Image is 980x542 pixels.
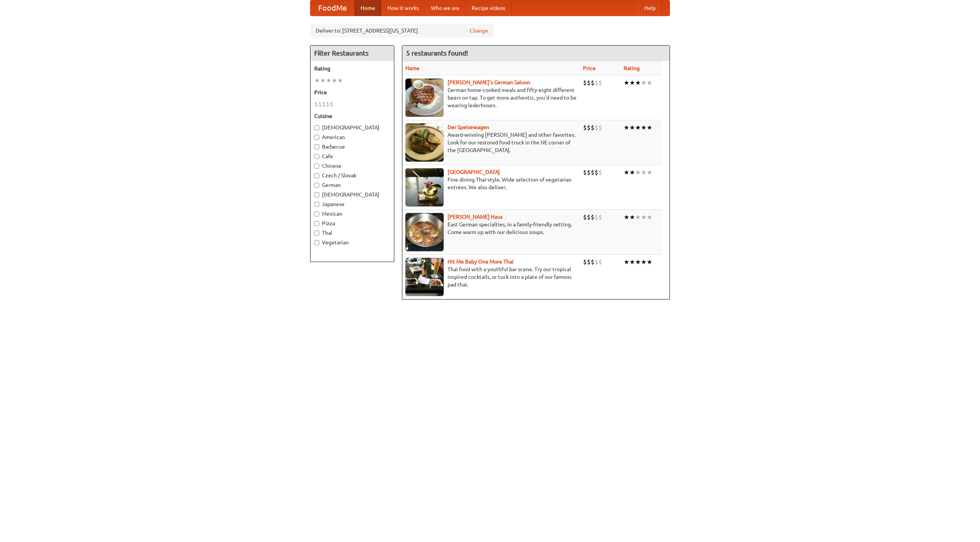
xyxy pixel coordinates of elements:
li: $ [598,79,602,87]
input: Thai [314,231,319,236]
li: ★ [314,76,320,85]
li: ★ [629,79,635,87]
li: $ [595,213,598,221]
img: esthers.jpg [405,79,444,117]
input: American [314,135,319,140]
li: ★ [647,258,652,266]
label: German [314,181,390,189]
label: American [314,133,390,141]
li: ★ [326,76,332,85]
li: $ [595,258,598,266]
a: [GEOGRAPHIC_DATA] [448,169,500,175]
ng-pluralize: 5 restaurants found! [406,49,468,57]
div: Deliver to: [STREET_ADDRESS][US_STATE] [310,24,494,38]
li: $ [587,213,591,221]
li: ★ [629,123,635,132]
input: Chinese [314,164,319,169]
li: ★ [624,123,629,132]
h5: Rating [314,65,390,72]
li: $ [587,123,591,132]
li: $ [314,100,318,108]
li: ★ [647,213,652,221]
li: ★ [624,79,629,87]
a: Recipe videos [465,0,511,16]
h5: Cuisine [314,112,390,120]
p: German home-cooked meals and fifty-eight different beers on tap. To get more authentic, you'd nee... [405,86,577,109]
li: ★ [635,168,641,177]
img: kohlhaus.jpg [405,213,444,251]
input: Vegetarian [314,240,319,245]
input: [DEMOGRAPHIC_DATA] [314,125,319,130]
p: Award-winning [PERSON_NAME] and other favorites. Look for our restored food truck in the NE corne... [405,131,577,154]
li: ★ [332,76,337,85]
a: Der Speisewagen [448,124,489,130]
a: [PERSON_NAME] Haus [448,214,503,220]
li: $ [583,123,587,132]
li: ★ [641,258,647,266]
a: Who we are [425,0,465,16]
label: [DEMOGRAPHIC_DATA] [314,191,390,198]
li: $ [591,258,595,266]
li: ★ [624,258,629,266]
input: German [314,183,319,188]
p: Fine dining Thai-style. Wide selection of vegetarian entrées. We also deliver. [405,176,577,191]
li: ★ [635,258,641,266]
li: $ [583,79,587,87]
a: Help [638,0,662,16]
li: ★ [647,168,652,177]
input: Japanese [314,202,319,207]
a: Price [583,65,596,71]
li: ★ [624,168,629,177]
label: Czech / Slovak [314,172,390,179]
input: Mexican [314,211,319,216]
li: ★ [641,123,647,132]
label: Vegetarian [314,239,390,246]
input: Pizza [314,221,319,226]
a: Home [354,0,381,16]
li: $ [583,168,587,177]
li: $ [583,213,587,221]
li: $ [330,100,333,108]
a: Hit Me Baby One More Thai [448,259,514,265]
a: Rating [624,65,640,71]
label: Cafe [314,152,390,160]
li: ★ [629,168,635,177]
a: [PERSON_NAME]'s German Saloon [448,79,530,85]
li: $ [598,123,602,132]
li: ★ [647,79,652,87]
li: $ [595,123,598,132]
p: East German specialties, in a family-friendly setting. Come warm up with our delicious soups. [405,221,577,236]
label: Chinese [314,162,390,170]
label: [DEMOGRAPHIC_DATA] [314,124,390,131]
input: Barbecue [314,144,319,149]
a: How it works [381,0,425,16]
li: ★ [641,213,647,221]
img: satay.jpg [405,168,444,206]
li: $ [587,258,591,266]
li: $ [326,100,330,108]
li: ★ [635,123,641,132]
img: babythai.jpg [405,258,444,296]
li: $ [591,213,595,221]
input: Czech / Slovak [314,173,319,178]
li: $ [591,79,595,87]
li: ★ [641,168,647,177]
p: Thai food with a youthful bar scene. Try our tropical inspired cocktails, or tuck into a plate of... [405,265,577,288]
li: ★ [647,123,652,132]
label: Thai [314,229,390,237]
li: ★ [337,76,343,85]
li: $ [318,100,322,108]
li: $ [583,258,587,266]
li: $ [598,213,602,221]
li: $ [322,100,326,108]
li: $ [598,168,602,177]
li: $ [591,168,595,177]
li: ★ [629,213,635,221]
img: speisewagen.jpg [405,123,444,162]
a: Name [405,65,420,71]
